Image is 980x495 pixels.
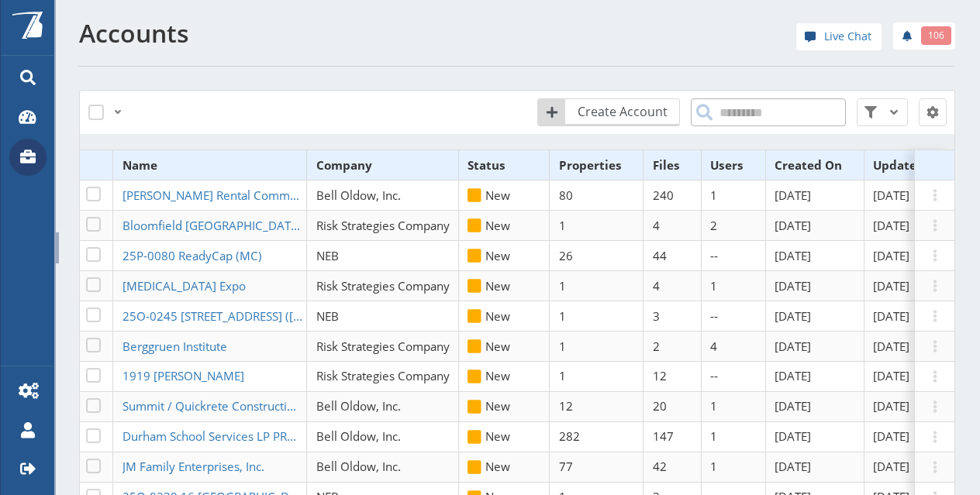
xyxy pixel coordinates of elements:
[873,398,909,414] span: [DATE]
[775,308,811,324] span: [DATE]
[468,248,510,263] span: New
[122,187,308,203] a: [PERSON_NAME] Rental Communities
[458,150,550,180] th: Status
[710,218,717,233] span: 2
[468,278,510,294] span: New
[468,308,510,324] span: New
[710,428,717,444] span: 1
[775,339,811,354] span: [DATE]
[122,428,319,444] span: Durham School Services LP PROJECT
[873,428,909,444] span: [DATE]
[537,98,680,126] a: Create Account
[316,368,450,383] span: Risk Strategies Company
[122,368,249,383] a: 1919 [PERSON_NAME]
[559,428,580,444] span: 282
[873,308,909,324] span: [DATE]
[893,22,955,50] a: 106
[653,428,674,444] span: 147
[653,218,660,233] span: 4
[79,19,508,47] h1: Accounts
[316,308,339,324] span: NEB
[559,398,573,414] span: 12
[873,218,909,233] span: [DATE]
[468,398,510,414] span: New
[122,308,410,324] span: 25O-0245 [STREET_ADDRESS] ([GEOGRAPHIC_DATA])
[864,150,966,180] th: Updated On
[710,308,718,324] span: --
[873,368,909,383] span: [DATE]
[122,459,264,474] span: JM Family Enterprises, Inc.
[775,459,811,474] span: [DATE]
[765,150,864,180] th: Created On
[710,459,717,474] span: 1
[928,29,944,43] span: 106
[122,187,326,203] span: [PERSON_NAME] Rental Communities
[468,428,510,444] span: New
[468,339,510,354] span: New
[122,248,267,263] a: 25P-0080 ReadyCap (MC)
[316,278,450,294] span: Risk Strategies Company
[559,278,566,294] span: 1
[775,368,811,383] span: [DATE]
[882,19,955,50] div: notifications
[122,339,232,354] a: Berggruen Institute
[775,278,811,294] span: [DATE]
[316,187,401,203] span: Bell Oldow, Inc.
[316,339,450,354] span: Risk Strategies Company
[873,187,909,203] span: [DATE]
[122,459,269,474] a: JM Family Enterprises, Inc.
[775,428,811,444] span: [DATE]
[122,428,308,444] a: Durham School Services LP PROJECT
[122,398,308,414] a: Summit / Quickrete Construction Materials, LLC
[775,248,811,263] span: [DATE]
[113,150,307,180] th: Name
[710,187,717,203] span: 1
[559,218,566,233] span: 1
[316,428,401,444] span: Bell Oldow, Inc.
[873,459,909,474] span: [DATE]
[550,150,644,180] th: Properties
[568,102,679,121] span: Create Account
[122,368,244,383] span: 1919 [PERSON_NAME]
[316,218,450,233] span: Risk Strategies Company
[468,187,510,203] span: New
[316,459,401,474] span: Bell Oldow, Inc.
[824,28,871,45] span: Live Chat
[468,218,510,233] span: New
[122,308,308,324] a: 25O-0245 [STREET_ADDRESS] ([GEOGRAPHIC_DATA])
[316,248,339,263] span: NEB
[559,459,573,474] span: 77
[710,248,718,263] span: --
[122,218,388,233] span: Bloomfield [GEOGRAPHIC_DATA] Buyer Program
[702,150,766,180] th: Users
[873,278,909,294] span: [DATE]
[653,459,667,474] span: 42
[710,339,717,354] span: 4
[559,368,566,383] span: 1
[710,278,717,294] span: 1
[653,187,674,203] span: 240
[122,248,262,263] span: 25P-0080 ReadyCap (MC)
[775,187,811,203] span: [DATE]
[644,150,702,180] th: Files
[559,339,566,354] span: 1
[122,218,308,233] a: Bloomfield [GEOGRAPHIC_DATA] Buyer Program
[653,339,660,354] span: 2
[468,368,510,383] span: New
[653,368,667,383] span: 12
[122,339,227,354] span: Berggruen Institute
[653,278,660,294] span: 4
[88,98,110,120] label: Select All
[559,248,573,263] span: 26
[710,368,718,383] span: --
[873,339,909,354] span: [DATE]
[653,398,667,414] span: 20
[122,278,246,294] span: [MEDICAL_DATA] Expo
[316,398,401,414] span: Bell Oldow, Inc.
[307,150,459,180] th: Company
[653,248,667,263] span: 44
[468,459,510,474] span: New
[775,218,811,233] span: [DATE]
[559,187,573,203] span: 80
[710,398,717,414] span: 1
